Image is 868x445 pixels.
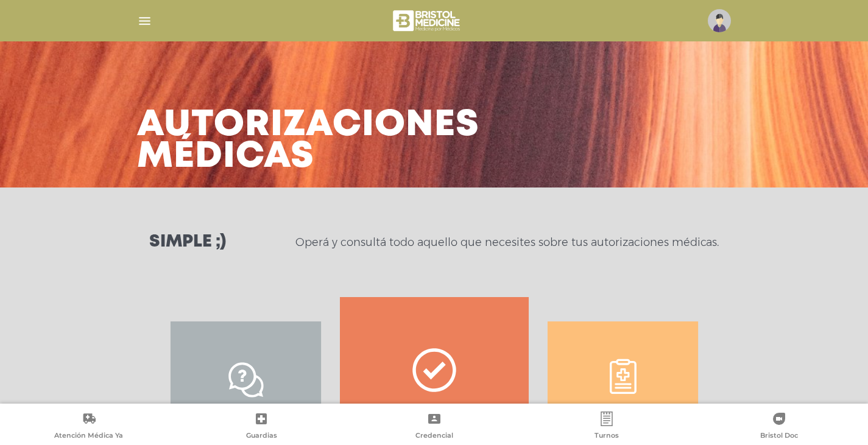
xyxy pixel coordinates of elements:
[54,431,123,442] span: Atención Médica Ya
[246,431,277,442] span: Guardias
[2,412,175,443] a: Atención Médica Ya
[708,9,731,32] img: profile-placeholder.svg
[348,412,520,443] a: Credencial
[149,234,226,251] h3: Simple ;)
[295,235,719,250] p: Operá y consultá todo aquello que necesites sobre tus autorizaciones médicas.
[760,431,798,442] span: Bristol Doc
[520,412,693,443] a: Turnos
[595,431,619,442] span: Turnos
[175,412,347,443] a: Guardias
[693,412,866,443] a: Bristol Doc
[137,13,152,29] img: Cober_menu-lines-white.svg
[391,6,464,35] img: bristol-medicine-blanco.png
[137,110,479,173] h3: Autorizaciones médicas
[415,431,453,442] span: Credencial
